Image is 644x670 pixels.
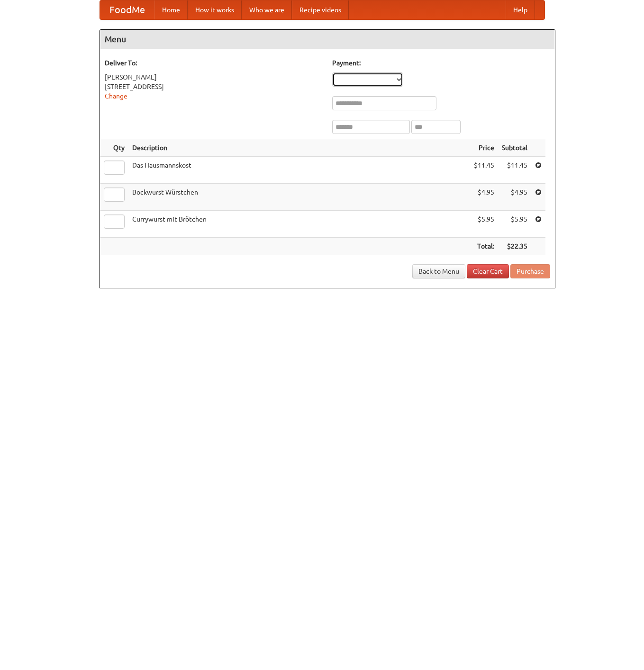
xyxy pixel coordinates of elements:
[100,0,154,19] a: FoodMe
[470,157,498,184] td: $11.45
[467,264,509,278] a: Clear Cart
[128,157,470,184] td: Das Hausmannskost
[105,82,323,91] div: [STREET_ADDRESS]
[498,211,531,238] td: $5.95
[506,0,535,19] a: Help
[470,139,498,157] th: Price
[498,184,531,211] td: $4.95
[242,0,292,19] a: Who we are
[412,264,465,278] a: Back to Menu
[105,72,323,82] div: [PERSON_NAME]
[128,184,470,211] td: Bockwurst Würstchen
[154,0,188,19] a: Home
[105,92,127,100] a: Change
[498,238,531,255] th: $22.35
[100,30,555,49] h4: Menu
[470,238,498,255] th: Total:
[470,184,498,211] td: $4.95
[498,157,531,184] td: $11.45
[510,264,550,278] button: Purchase
[292,0,349,19] a: Recipe videos
[128,139,470,157] th: Description
[498,139,531,157] th: Subtotal
[470,211,498,238] td: $5.95
[100,139,128,157] th: Qty
[188,0,242,19] a: How it works
[332,58,550,68] h5: Payment:
[128,211,470,238] td: Currywurst mit Brötchen
[105,58,323,68] h5: Deliver To:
